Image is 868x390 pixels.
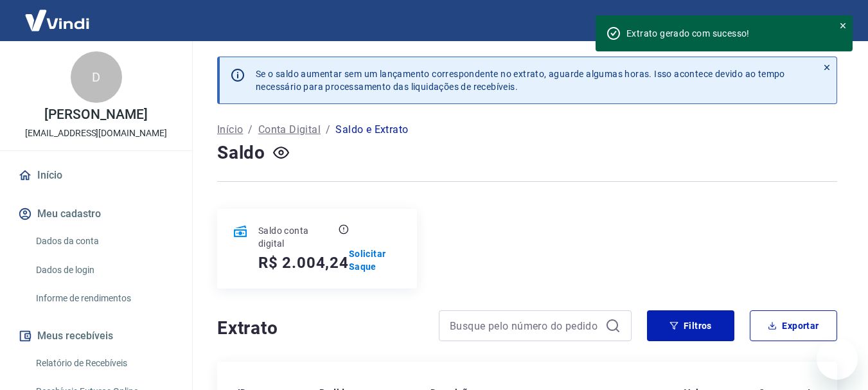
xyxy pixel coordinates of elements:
[15,1,99,40] img: Vindi
[817,339,858,380] iframe: Botão para abrir a janela de mensagens
[256,67,785,93] p: Se o saldo aumentar sem um lançamento correspondente no extrato, aguarde algumas horas. Isso acon...
[217,315,423,341] h4: Extrato
[258,122,321,137] a: Conta Digital
[31,285,177,312] a: Informe de rendimentos
[335,122,408,137] p: Saldo e Extrato
[15,161,177,190] a: Início
[31,228,177,254] a: Dados da conta
[750,310,837,341] button: Exportar
[450,316,600,335] input: Busque pelo número do pedido
[25,127,167,140] p: [EMAIL_ADDRESS][DOMAIN_NAME]
[15,200,177,228] button: Meu cadastro
[31,350,177,377] a: Relatório de Recebíveis
[217,140,265,166] h4: Saldo
[71,51,122,103] div: D
[326,122,330,137] p: /
[217,122,243,137] a: Início
[349,247,402,273] a: Solicitar Saque
[647,310,734,341] button: Filtros
[15,322,177,350] button: Meus recebíveis
[806,9,853,33] button: Sair
[31,257,177,283] a: Dados de login
[44,108,147,121] p: [PERSON_NAME]
[248,122,252,137] p: /
[258,224,336,250] p: Saldo conta digital
[626,27,823,40] div: Extrato gerado com sucesso!
[258,253,349,273] h5: R$ 2.004,24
